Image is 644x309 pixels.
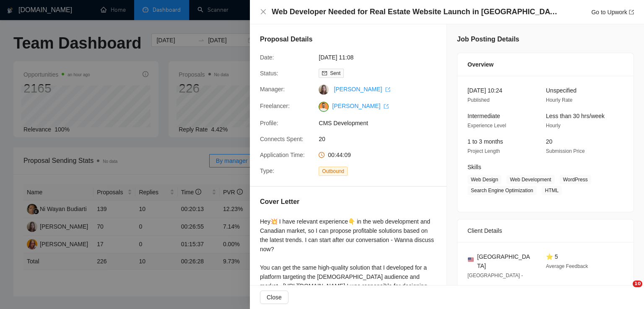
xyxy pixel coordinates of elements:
span: Skills [467,164,481,170]
span: Sent [330,70,340,76]
span: Project Length [467,148,500,154]
span: Outbound [319,167,348,176]
span: Submission Price [546,148,585,154]
span: 20 [319,134,444,144]
span: clock-circle [319,152,325,158]
span: Date: [260,54,274,61]
span: Hourly [546,123,561,129]
span: export [385,87,390,92]
span: Search Engine Optimization [467,186,537,195]
h5: Job Posting Details [457,34,519,44]
span: 10 [633,281,642,287]
span: mail [322,71,327,76]
h5: Proposal Details [260,34,312,44]
span: Experience Level [467,123,506,129]
span: Less than 30 hrs/week [546,113,605,119]
span: Type: [260,167,274,174]
span: Application Time: [260,152,305,158]
span: WordPress [560,175,591,184]
span: [GEOGRAPHIC_DATA] - [467,273,523,278]
span: export [629,10,634,15]
span: close [260,8,267,15]
span: Web Development [506,175,555,184]
span: [DATE] 10:24 [467,87,502,94]
span: HTML [542,186,562,195]
span: export [384,104,389,109]
span: 20 [546,138,553,145]
iframe: Intercom live chat [615,281,636,301]
span: ⭐ 5 [546,253,558,260]
a: [PERSON_NAME] export [334,86,390,93]
span: Status: [260,70,278,77]
span: Hourly Rate [546,97,572,103]
span: 1 to 3 months [467,138,503,145]
span: Web Design [467,175,501,184]
span: [GEOGRAPHIC_DATA] [477,252,532,270]
span: Intermediate [467,113,500,119]
span: Average Feedback [546,263,588,269]
img: c1NLmzrk-0pBZjOo1nLSJnOz0itNHKTdmMHAt8VIsLFzaWqqsJDJtcFyV3OYvrqgu3 [319,102,329,112]
img: 🇺🇸 [468,257,474,263]
span: Freelancer: [260,103,290,109]
span: Unspecified [546,87,576,94]
span: Overview [467,60,493,69]
button: Close [260,291,288,304]
h5: Cover Letter [260,197,299,207]
span: Close [267,293,282,302]
span: Manager: [260,86,285,93]
span: [DATE] 11:08 [319,53,444,62]
a: [PERSON_NAME] export [332,103,389,109]
span: Connects Spent: [260,136,304,142]
span: Profile: [260,120,278,126]
span: CMS Development [319,118,444,128]
a: Go to Upworkexport [591,9,634,15]
h4: Web Developer Needed for Real Estate Website Launch in [GEOGRAPHIC_DATA] [272,7,561,17]
div: Client Details [467,219,623,242]
button: Close [260,8,267,15]
span: Published [467,97,490,103]
span: 00:44:09 [328,152,351,158]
